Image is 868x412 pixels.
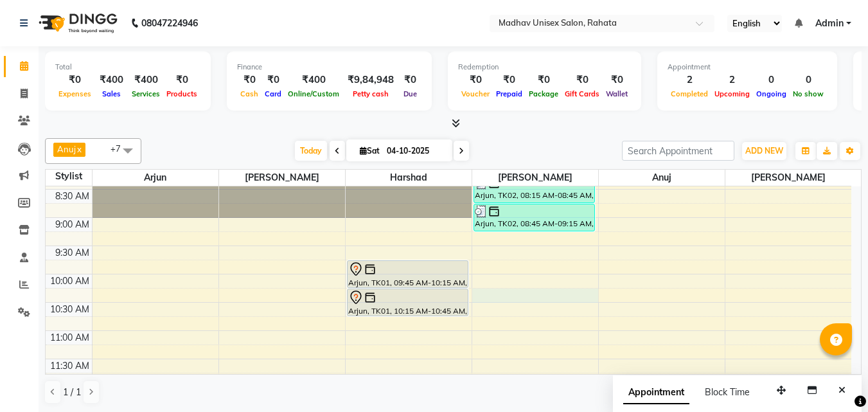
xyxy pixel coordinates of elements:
span: +7 [111,143,130,154]
span: [PERSON_NAME] [725,170,852,186]
span: Wallet [603,89,631,98]
div: 9:00 AM [53,218,92,231]
div: ₹0 [163,73,200,87]
div: ₹0 [603,73,631,87]
input: 2025-10-04 [383,141,447,161]
div: ₹0 [458,73,493,87]
div: Arjun, TK02, 08:15 AM-08:45 AM, Haircut (Men) - Mens Haircut W/O Wash [474,176,594,202]
img: logo [33,5,121,41]
div: Arjun, TK01, 09:45 AM-10:15 AM, Haircut (Men) - Mens Haircut W/O Wash [348,261,468,287]
span: Arjun [93,170,218,186]
div: ₹9,84,948 [342,73,399,87]
span: [PERSON_NAME] [219,170,345,186]
span: Today [295,141,327,161]
span: Petty cash [350,89,392,98]
div: 11:30 AM [48,359,92,373]
input: Search Appointment [622,141,734,161]
div: ₹0 [526,73,562,87]
span: Block Time [705,386,750,398]
button: Close [833,381,851,400]
div: 8:30 AM [53,190,92,203]
span: Sales [99,89,124,98]
span: Completed [668,89,711,98]
div: ₹0 [261,73,285,87]
div: ₹400 [285,73,342,87]
b: 08047224946 [141,5,198,41]
span: Admin [815,17,844,30]
div: ₹0 [399,73,421,87]
span: Sat [357,146,383,156]
div: ₹0 [237,73,261,87]
span: Upcoming [711,89,753,98]
span: [PERSON_NAME] [472,170,598,186]
span: Harshad [346,170,472,186]
div: Finance [237,62,421,73]
span: Cash [237,89,261,98]
span: Gift Cards [562,89,603,98]
div: 0 [790,73,827,87]
div: Redemption [458,62,631,73]
span: ADD NEW [745,146,783,156]
div: ₹400 [128,73,163,87]
div: 11:00 AM [48,331,92,345]
div: Appointment [668,62,827,73]
span: Package [526,89,562,98]
span: No show [790,89,827,98]
span: Voucher [458,89,493,98]
div: 10:30 AM [48,303,92,316]
div: Arjun, TK02, 08:45 AM-09:15 AM, Haircut (Men) - Mens Haircut W/O Wash [474,204,594,231]
div: Stylist [46,170,92,183]
div: 2 [711,73,753,87]
div: 0 [753,73,790,87]
span: Anuj [599,170,725,186]
div: ₹0 [493,73,526,87]
div: ₹0 [562,73,603,87]
a: x [76,144,82,154]
span: Prepaid [493,89,526,98]
span: Services [128,89,163,98]
span: 1 / 1 [63,386,81,399]
div: ₹0 [55,73,94,87]
div: Arjun, TK01, 10:15 AM-10:45 AM, Inoa (Men) - Side Lockes [348,289,468,316]
span: Card [261,89,285,98]
span: Online/Custom [285,89,342,98]
div: 2 [668,73,711,87]
button: ADD NEW [742,142,786,160]
div: ₹400 [94,73,128,87]
span: Ongoing [753,89,790,98]
span: Anuj [57,144,76,154]
div: 10:00 AM [48,274,92,288]
span: Products [163,89,200,98]
span: Expenses [55,89,94,98]
div: 9:30 AM [53,246,92,260]
span: Appointment [623,381,689,404]
span: Due [400,89,420,98]
div: Total [55,62,200,73]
